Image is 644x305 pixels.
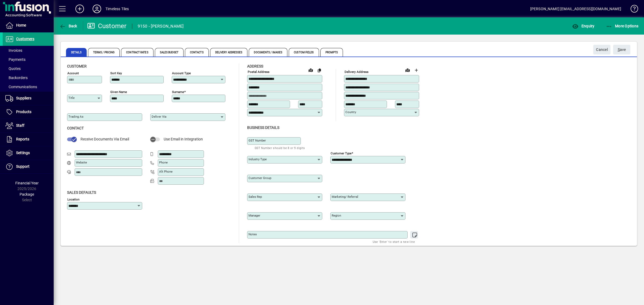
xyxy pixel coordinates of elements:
span: Receive Documents Via Email [80,137,129,141]
a: View on map [403,66,412,74]
span: Customer [67,64,87,68]
span: Invoices [5,48,22,53]
button: More Options [605,21,640,31]
mat-label: Trading as [68,115,83,118]
button: Profile [88,4,105,14]
span: Settings [16,151,30,155]
span: Cancel [596,45,608,54]
span: ave [618,45,626,54]
mat-label: Location [67,197,79,201]
mat-label: Marketing/ Referral [332,195,358,199]
mat-label: Account [67,71,79,75]
mat-label: Industry type [248,157,267,161]
span: Communications [5,85,37,89]
mat-label: GST Number [248,139,266,142]
button: Copy to Delivery address [315,66,324,75]
mat-label: Alt Phone [159,170,173,173]
span: Customers [16,37,34,41]
button: Enquiry [571,21,596,31]
span: Quotes [5,66,21,71]
mat-label: Country [345,110,356,114]
a: Settings [3,146,54,160]
span: Payments [5,57,25,62]
span: Staff [16,123,24,128]
span: Business details [247,125,279,130]
mat-label: Customer type [331,151,352,155]
mat-label: Sort key [110,71,122,75]
span: Backorders [5,76,28,80]
span: Back [59,24,77,28]
div: Customer [87,22,127,30]
a: Payments [3,55,54,64]
span: Support [16,164,30,169]
span: Documents / Images [249,48,287,57]
span: Reports [16,137,29,141]
a: Staff [3,119,54,132]
mat-label: Customer group [248,176,271,180]
button: Cancel [593,45,610,54]
a: Quotes [3,64,54,73]
span: Contact [67,126,84,130]
div: Timeless Tiles [105,5,129,13]
span: Contract Rates [121,48,153,57]
a: Home [3,19,54,32]
a: Communications [3,82,54,91]
span: Use Email in Integration [164,137,203,141]
mat-label: Website [76,161,87,164]
a: Reports [3,133,54,146]
mat-hint: GST Number should be 8 or 9 digits [255,145,305,151]
button: Choose address [412,66,420,75]
mat-label: Surname [172,90,184,94]
button: Add [71,4,88,14]
button: Back [58,21,79,31]
mat-label: Manager [248,214,260,217]
a: Knowledge Base [627,1,637,18]
div: 9150 - [PERSON_NAME] [138,22,184,31]
span: Suppliers [16,96,31,100]
mat-label: Notes [248,232,257,236]
span: Home [16,23,26,27]
mat-label: Region [332,214,341,217]
span: Custom Fields [289,48,319,57]
span: Enquiry [572,24,594,28]
mat-label: Title [68,96,75,100]
a: Invoices [3,46,54,55]
mat-label: Deliver via [152,115,166,118]
div: [PERSON_NAME] [EMAIL_ADDRESS][DOMAIN_NAME] [530,5,621,13]
span: Details [66,48,87,57]
mat-label: Account Type [172,71,191,75]
mat-label: Phone [159,161,168,164]
a: Support [3,160,54,173]
mat-hint: Use 'Enter' to start a new line [373,239,415,245]
span: Sales Budget [155,48,184,57]
mat-label: Given name [110,90,127,94]
span: Prompts [320,48,343,57]
span: More Options [606,24,639,28]
span: Products [16,110,31,114]
mat-label: Sales rep [248,195,262,199]
a: Backorders [3,73,54,82]
span: Package [20,192,34,196]
app-page-header-button: Back [54,21,83,31]
span: Terms / Pricing [88,48,120,57]
button: Save [613,45,630,54]
span: Sales defaults [67,190,96,195]
a: View on map [306,66,315,74]
span: S [618,47,620,52]
span: Delivery Addresses [210,48,248,57]
span: Financial Year [15,181,39,185]
span: Contacts [185,48,209,57]
span: Address [247,64,263,68]
a: Products [3,105,54,119]
a: Suppliers [3,92,54,105]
